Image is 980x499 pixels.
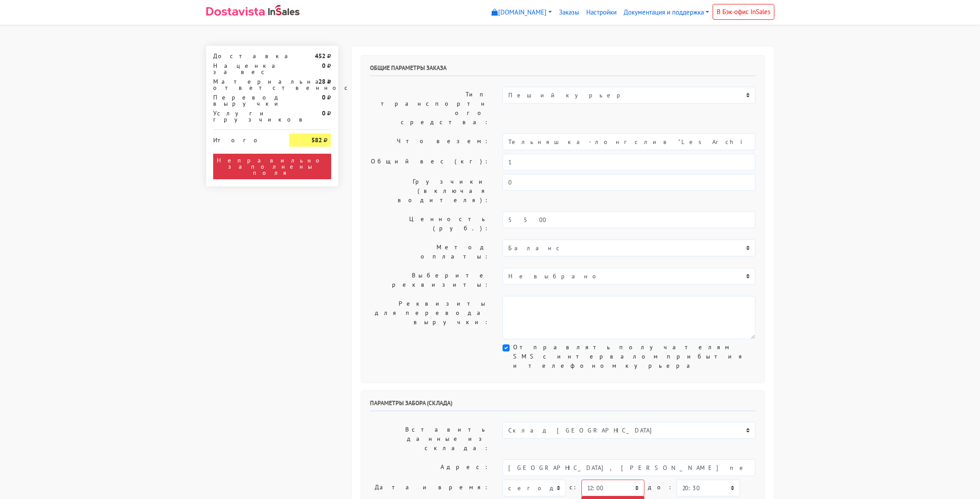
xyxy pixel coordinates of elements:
[363,240,496,264] label: Метод оплаты:
[370,64,756,76] h6: Общие параметры заказа
[213,133,277,143] div: Итого
[206,7,265,16] img: Dostavista - срочная курьерская служба доставки
[363,422,496,456] label: Вставить данные из склада:
[315,52,325,60] strong: 452
[311,136,322,144] strong: 582
[370,399,756,411] h6: Параметры забора (склада)
[363,133,496,150] label: Что везем:
[620,4,713,21] a: Документация и поддержка
[363,268,496,292] label: Выберите реквизиты:
[363,174,496,208] label: Грузчики (включая водителя):
[322,62,325,70] strong: 0
[648,480,673,495] label: до:
[363,154,496,170] label: Общий вес (кг):
[363,296,496,339] label: Реквизиты для перевода выручки:
[713,4,774,20] a: В Бэк-офис InSales
[555,4,583,21] a: Заказы
[488,4,555,21] a: [DOMAIN_NAME]
[207,110,283,122] div: Услуги грузчиков
[213,154,331,179] div: Неправильно заполнены поля
[322,109,325,117] strong: 0
[513,343,755,370] label: Отправлять получателям SMS с интервалом прибытия и телефоном курьера
[207,63,283,75] div: Наценка за вес
[207,53,283,59] div: Доставка
[363,87,496,130] label: Тип транспортного средства:
[570,480,578,495] label: c:
[363,459,496,476] label: Адрес:
[207,94,283,107] div: Перевод выручки
[318,78,325,85] strong: 28
[363,211,496,236] label: Ценность (руб.):
[583,4,620,21] a: Настройки
[322,93,325,101] strong: 0
[268,5,300,15] img: InSales
[207,78,283,91] div: Материальная ответственность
